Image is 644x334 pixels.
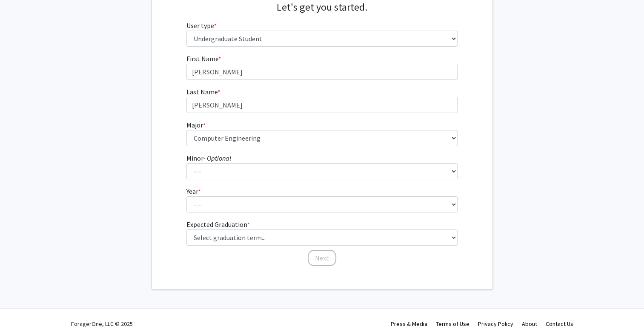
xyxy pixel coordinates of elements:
label: Year [186,186,201,196]
a: Contact Us [546,320,573,328]
a: Press & Media [391,320,427,328]
label: Major [186,120,206,130]
i: - Optional [203,154,231,162]
label: Minor [186,153,231,163]
span: First Name [186,54,218,63]
label: User type [186,20,217,31]
a: Terms of Use [436,320,469,328]
label: Expected Graduation [186,219,250,229]
h4: Let's get you started. [186,1,458,14]
a: About [522,320,537,328]
button: Next [308,250,336,266]
a: Privacy Policy [478,320,513,328]
iframe: Chat [6,296,36,328]
span: Last Name [186,88,218,96]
